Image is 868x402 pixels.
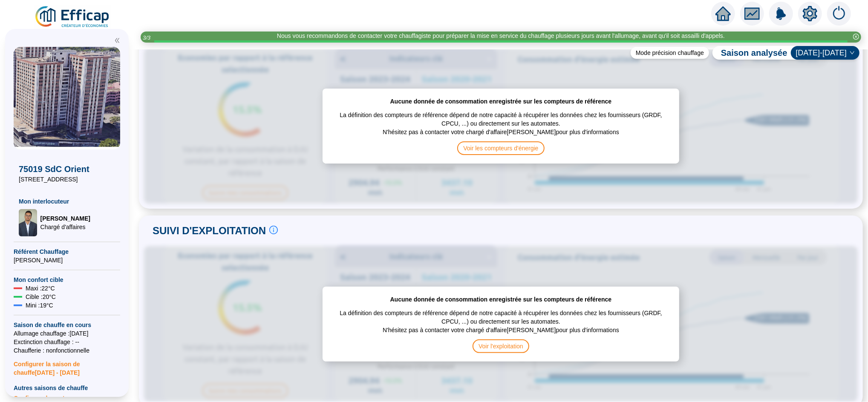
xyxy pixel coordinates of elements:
div: Nous vous recommandons de contacter votre chauffagiste pour préparer la mise en service du chauff... [277,32,725,40]
span: Voir les compteurs d'énergie [457,141,544,155]
span: home [715,6,731,21]
span: Saison analysée [712,47,787,59]
span: Exctinction chauffage : -- [14,338,120,346]
span: La définition des compteurs de référence dépend de notre capacité à récupérer les données chez le... [331,106,671,128]
span: [PERSON_NAME] [40,214,90,223]
span: fund [744,6,760,21]
img: Chargé d'affaires [19,209,37,236]
span: Maxi : 22 °C [26,284,55,293]
span: [STREET_ADDRESS] [19,175,115,184]
span: Référent Chauffage [14,247,120,256]
i: 3 / 3 [143,34,150,41]
img: alerts [769,2,793,26]
span: Mon confort cible [14,276,120,284]
span: Mon interlocuteur [19,197,115,206]
span: 75019 SdC Orient [19,163,115,175]
span: Aucune donnée de consommation enregistrée sur les compteurs de référence [390,97,612,106]
span: N'hésitez pas à contacter votre chargé d'affaire [PERSON_NAME] pour plus d'informations [383,128,619,141]
span: Allumage chauffage : [DATE] [14,329,120,338]
span: [PERSON_NAME] [14,256,120,264]
span: La définition des compteurs de référence dépend de notre capacité à récupérer les données chez le... [331,304,671,326]
span: Voir l'exploitation [473,339,529,353]
span: Chargé d'affaires [40,223,90,231]
span: Mini : 19 °C [26,301,53,310]
img: efficap energie logo [34,5,111,29]
span: SUIVI D'EXPLOITATION [153,224,266,238]
span: Configurer la saison de chauffe [DATE] - [DATE] [14,355,120,377]
span: Saison de chauffe en cours [14,321,120,329]
span: N'hésitez pas à contacter votre chargé d'affaire [PERSON_NAME] pour plus d'informations [383,326,619,339]
span: close-circle [853,34,859,40]
span: down [850,50,855,55]
span: double-left [114,37,120,43]
span: info-circle [269,226,278,234]
div: Mode précision chauffage [631,47,709,59]
span: Aucune donnée de consommation enregistrée sur les compteurs de référence [390,295,612,304]
span: Autres saisons de chauffe [14,384,120,392]
span: 2024-2025 [796,46,854,59]
span: Chaufferie : non fonctionnelle [14,346,120,355]
span: Cible : 20 °C [26,293,56,301]
img: alerts [827,2,851,26]
span: setting [802,6,818,21]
